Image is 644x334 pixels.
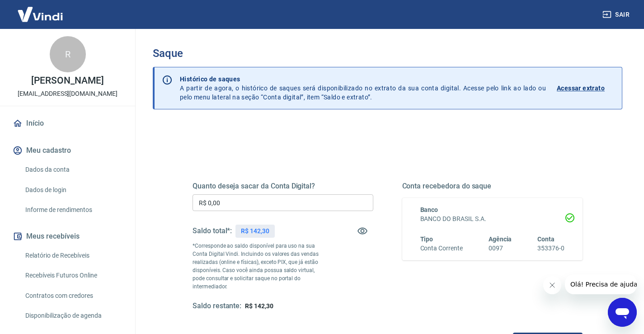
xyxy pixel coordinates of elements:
iframe: Fechar mensagem [543,276,561,294]
a: Acessar extrato [557,75,615,102]
span: R$ 142,30 [245,302,273,310]
p: R$ 142,30 [241,226,269,236]
p: [PERSON_NAME] [31,76,103,85]
a: Relatório de Recebíveis [22,246,124,265]
button: Meu cadastro [11,141,124,160]
p: A partir de agora, o histórico de saques será disponibilizado no extrato da sua conta digital. Ac... [180,75,546,102]
h5: Conta recebedora do saque [402,182,583,191]
img: Vindi [11,0,70,28]
a: Contratos com credores [22,287,124,305]
span: Agência [489,235,512,243]
h6: 353376-0 [537,244,564,253]
h5: Saldo total*: [193,226,232,235]
h6: BANCO DO BRASIL S.A. [420,214,565,224]
h5: Quanto deseja sacar da Conta Digital? [193,182,373,191]
a: Dados de login [22,181,124,199]
a: Disponibilização de agenda [22,306,124,325]
iframe: Mensagem da empresa [565,274,637,294]
h6: 0097 [489,244,512,253]
p: [EMAIL_ADDRESS][DOMAIN_NAME] [18,89,118,99]
span: Olá! Precisa de ajuda? [5,6,76,14]
span: Tipo [420,235,433,243]
p: *Corresponde ao saldo disponível para uso na sua Conta Digital Vindi. Incluindo os valores das ve... [193,242,328,291]
a: Início [11,113,124,133]
h3: Saque [153,47,622,60]
iframe: Botão para abrir a janela de mensagens [608,298,637,327]
div: R [50,36,86,72]
a: Dados da conta [22,160,124,179]
button: Sair [601,6,633,23]
h6: Conta Corrente [420,244,463,253]
button: Meus recebíveis [11,226,124,246]
p: Acessar extrato [557,84,605,93]
span: Banco [420,206,438,213]
h5: Saldo restante: [193,301,241,311]
span: Conta [537,235,555,243]
a: Informe de rendimentos [22,201,124,219]
a: Recebíveis Futuros Online [22,266,124,285]
p: Histórico de saques [180,75,546,84]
